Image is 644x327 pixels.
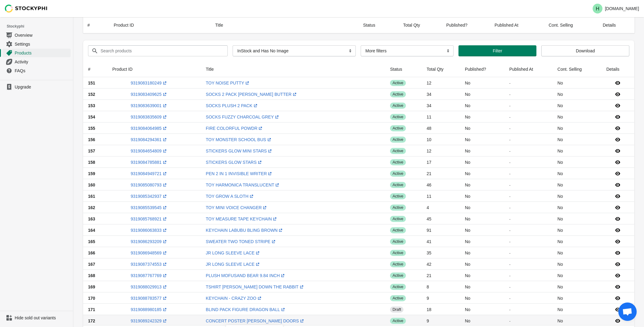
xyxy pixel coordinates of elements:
[131,262,167,267] a: 9319087374553(opens a new window)
[206,171,273,176] a: PEN 2 IN 1 INVISIBLE WRITER(opens a new window)
[509,126,510,130] small: -
[15,84,69,90] span: Upgrade
[602,61,634,77] th: Details
[206,182,280,187] a: TOY HARMONICA TRANSLUCENT(opens a new window)
[460,100,504,111] td: No
[553,236,602,247] td: No
[88,250,95,255] span: 166
[509,171,510,175] small: -
[460,236,504,247] td: No
[88,296,95,301] span: 170
[422,236,460,247] td: 41
[131,92,167,97] a: 9319083409625(opens a new window)
[131,126,167,131] a: 9319084064985(opens a new window)
[460,88,504,100] td: No
[88,126,95,131] span: 155
[553,111,602,122] td: No
[2,39,71,48] a: Settings
[493,48,502,53] span: Filter
[390,159,406,165] span: active
[509,103,510,107] small: -
[15,50,69,56] span: Products
[131,318,167,323] a: 9319089242329(opens a new window)
[504,61,553,77] th: Published At
[422,304,460,315] td: 18
[88,92,95,97] span: 152
[422,213,460,224] td: 45
[509,251,510,255] small: -
[390,318,406,324] span: active
[553,156,602,168] td: No
[460,281,504,292] td: No
[390,272,406,279] span: active
[131,81,167,85] a: 9319083180249(opens a new window)
[422,179,460,190] td: 46
[390,295,406,301] span: active
[422,77,460,88] td: 12
[422,247,460,258] td: 35
[590,2,642,15] button: Avatar with initials H[DOMAIN_NAME]
[131,205,167,210] a: 9319085539545(opens a new window)
[422,190,460,202] td: 11
[107,61,201,77] th: Product ID
[131,273,167,278] a: 9319087767769(opens a new window)
[131,239,167,244] a: 9319086293209(opens a new window)
[88,194,95,199] span: 161
[15,32,69,38] span: Overview
[509,81,510,85] small: -
[390,239,406,245] span: active
[460,270,504,281] td: No
[390,148,406,154] span: active
[88,262,95,267] span: 167
[390,80,406,86] span: active
[460,145,504,156] td: No
[553,258,602,270] td: No
[460,168,504,179] td: No
[131,171,167,176] a: 9319084949721(opens a new window)
[509,92,510,96] small: -
[390,227,406,233] span: active
[201,61,385,77] th: Title
[206,126,263,131] a: FIRE COLORFUL POWDR(opens a new window)
[509,194,510,198] small: -
[460,77,504,88] td: No
[88,239,95,244] span: 165
[460,292,504,304] td: No
[553,213,602,224] td: No
[15,68,69,74] span: FAQs
[206,216,278,221] a: TOY MEASURE TAPE KEYCHAIN(opens a new window)
[509,273,510,277] small: -
[131,284,167,289] a: 9319088029913(opens a new window)
[390,171,406,177] span: active
[2,31,71,39] a: Overview
[88,171,95,176] span: 159
[131,216,167,221] a: 9319085768921(opens a new window)
[460,111,504,122] td: No
[422,156,460,168] td: 17
[553,168,602,179] td: No
[422,281,460,292] td: 8
[422,270,460,281] td: 21
[88,318,95,323] span: 172
[605,6,639,11] p: [DOMAIN_NAME]
[88,148,95,153] span: 157
[460,179,504,190] td: No
[206,296,262,301] a: KEYCHAIN - CRAZY ZOO(opens a new window)
[553,247,602,258] td: No
[390,91,406,97] span: active
[5,5,48,13] img: Stockyphi
[460,61,504,77] th: Published?
[390,205,406,211] span: active
[88,103,95,108] span: 153
[88,273,95,278] span: 168
[385,61,422,77] th: Status
[206,228,284,233] a: KEYCHAIN LABUBU BLING BROWN(opens a new window)
[509,149,510,153] small: -
[509,217,510,221] small: -
[422,224,460,236] td: 91
[509,183,510,187] small: -
[460,202,504,213] td: No
[390,216,406,222] span: active
[553,88,602,100] td: No
[390,182,406,188] span: active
